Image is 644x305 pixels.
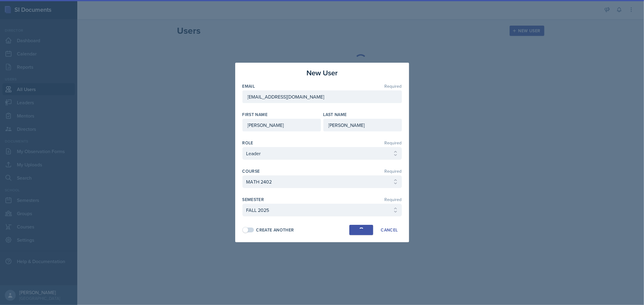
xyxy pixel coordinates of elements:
[385,84,402,88] span: Required
[242,140,253,146] label: Role
[323,119,402,131] input: Enter last name
[385,197,402,202] span: Required
[242,90,402,103] input: Enter email
[306,68,338,78] h3: New User
[377,225,402,235] button: Cancel
[242,112,268,118] label: First Name
[242,168,260,174] label: Course
[256,227,294,233] div: Create Another
[242,119,321,131] input: Enter first name
[381,228,398,232] div: Cancel
[242,83,255,89] label: Email
[385,169,402,173] span: Required
[242,197,264,203] label: Semester
[323,112,347,118] label: Last Name
[385,141,402,145] span: Required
